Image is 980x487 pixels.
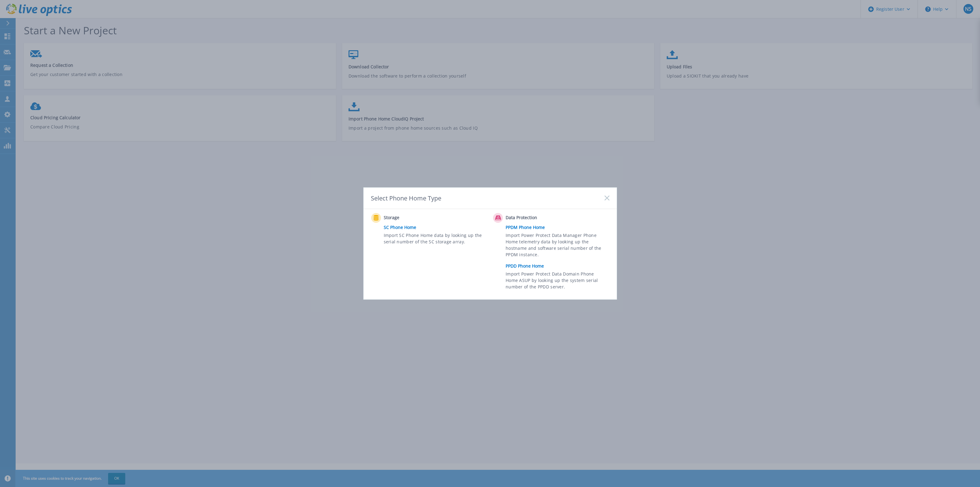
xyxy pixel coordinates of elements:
a: SC Phone Home [384,223,490,232]
span: Import Power Protect Data Manager Phone Home telemetry data by looking up the hostname and softwa... [506,232,608,260]
span: Import Power Protect Data Domain Phone Home ASUP by looking up the system serial number of the PP... [506,271,608,292]
span: Storage [384,214,445,222]
a: PPDM Phone Home [506,223,612,232]
div: Select Phone Home Type [371,194,442,202]
span: Import SC Phone Home data by looking up the serial number of the SC storage array. [384,232,486,246]
span: Data Protection [506,214,567,222]
a: PPDD Phone Home [506,261,612,271]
